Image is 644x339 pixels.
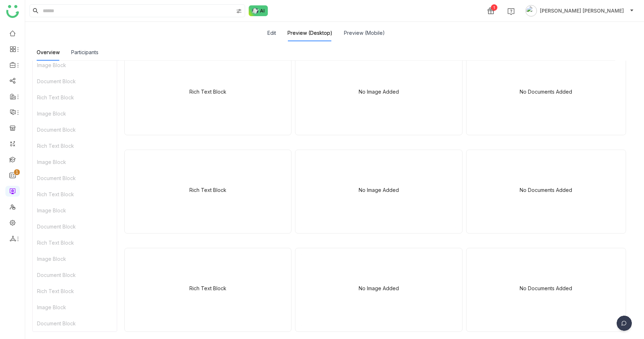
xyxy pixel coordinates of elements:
[520,89,572,95] div: No Documents Added
[189,187,226,193] div: Rich Text Block
[525,5,537,17] img: avatar
[33,235,117,251] div: Rich Text Block
[344,29,385,37] button: Preview (Mobile)
[615,316,633,334] img: dsr-chat-floating.svg
[33,57,117,73] div: Image Block
[33,315,117,331] div: Document Block
[491,4,497,11] div: 1
[189,89,226,95] div: Rich Text Block
[287,29,332,37] button: Preview (Desktop)
[359,89,399,95] div: No Image Added
[71,48,98,56] div: Participants
[33,218,117,235] div: Document Block
[33,73,117,89] div: Document Block
[33,170,117,186] div: Document Block
[33,202,117,218] div: Image Block
[540,7,624,15] span: [PERSON_NAME] [PERSON_NAME]
[359,285,399,291] div: No Image Added
[14,169,20,175] nz-badge-sup: 1
[33,89,117,105] div: Rich Text Block
[33,299,117,315] div: Image Block
[37,48,60,56] div: Overview
[249,5,268,16] img: ask-buddy-normal.svg
[33,138,117,154] div: Rich Text Block
[33,154,117,170] div: Image Block
[33,122,117,138] div: Document Block
[236,8,242,14] img: search-type.svg
[520,285,572,291] div: No Documents Added
[507,8,515,15] img: help.svg
[359,187,399,193] div: No Image Added
[524,5,635,17] button: [PERSON_NAME] [PERSON_NAME]
[33,186,117,202] div: Rich Text Block
[267,29,276,37] button: Edit
[33,251,117,267] div: Image Block
[189,285,226,291] div: Rich Text Block
[33,283,117,299] div: Rich Text Block
[15,169,18,176] p: 1
[520,187,572,193] div: No Documents Added
[6,5,19,18] img: logo
[33,105,117,122] div: Image Block
[33,267,117,283] div: Document Block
